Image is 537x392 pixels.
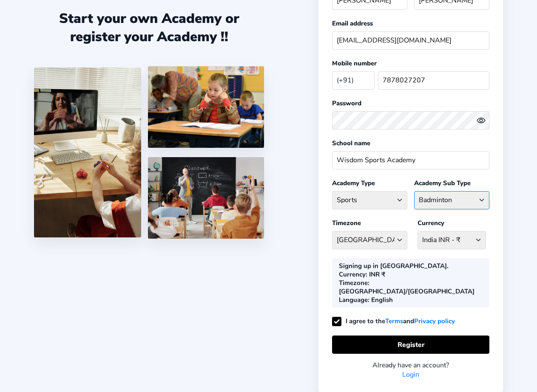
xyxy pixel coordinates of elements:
b: Currency [339,270,366,279]
label: Timezone [332,219,361,227]
label: Academy Sub Type [414,179,471,187]
div: : English [339,296,393,304]
label: Password [332,99,361,107]
label: School name [332,139,370,147]
b: Language [339,296,368,304]
div: : INR ₹ [339,270,385,279]
a: Login [402,370,419,379]
div: Signing up in [GEOGRAPHIC_DATA]. [339,262,449,270]
input: School name [332,151,489,169]
a: Privacy policy [414,316,455,327]
button: eye outlineeye off outline [477,116,489,125]
input: Your mobile number [378,71,489,90]
button: Register [332,336,489,354]
img: 4.png [148,66,264,148]
b: Timezone [339,279,368,287]
label: Mobile number [332,59,377,68]
a: Terms [385,316,403,327]
input: Your email address [332,31,489,50]
img: 5.png [148,157,264,239]
label: Currency [418,219,444,227]
label: Email address [332,19,373,28]
div: : [GEOGRAPHIC_DATA]/[GEOGRAPHIC_DATA] [339,279,479,296]
ion-icon: eye outline [477,116,486,125]
img: 1.jpg [34,68,141,237]
label: Academy Type [332,179,375,187]
div: Start your own Academy or register your Academy !! [34,9,264,46]
div: Already have an account? [332,361,489,370]
label: I agree to the and [332,317,455,325]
